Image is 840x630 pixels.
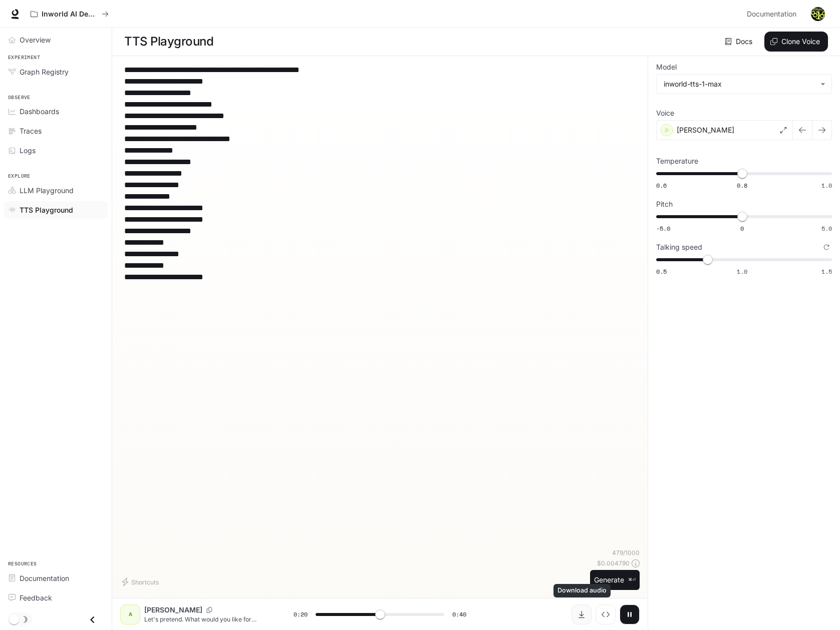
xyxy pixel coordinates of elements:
[20,67,69,77] span: Graph Registry
[740,224,744,233] span: 0
[4,103,108,120] a: Dashboards
[628,577,636,583] p: ⌘⏎
[808,4,828,24] button: User avatar
[452,609,466,619] span: 0:40
[294,609,308,619] span: 0:20
[656,158,698,165] p: Temperature
[4,142,108,159] a: Logs
[81,609,104,630] button: Close drawer
[656,224,670,233] span: -5.0
[20,205,73,215] span: TTS Playground
[572,604,592,624] button: Download audio
[821,242,832,253] button: Reset to default
[4,63,108,81] a: Graph Registry
[664,79,815,89] div: inworld-tts-1-max
[4,182,108,199] a: LLM Playground
[656,64,677,71] p: Model
[202,607,216,613] button: Copy Voice ID
[656,267,667,276] span: 0.5
[747,8,796,21] span: Documentation
[144,615,269,623] p: Let's pretend. What would you like for lunch? For dessert? What do you want to drink? What are th...
[4,122,108,140] a: Traces
[124,32,213,52] h1: TTS Playground
[821,267,832,276] span: 1.5
[553,584,611,597] div: Download audio
[656,244,702,251] p: Talking speed
[821,181,832,190] span: 1.0
[612,548,640,557] p: 479 / 1000
[20,106,59,117] span: Dashboards
[656,201,673,208] p: Pitch
[4,589,108,606] a: Feedback
[144,605,202,615] p: [PERSON_NAME]
[20,185,74,196] span: LLM Playground
[677,125,734,135] p: [PERSON_NAME]
[9,613,19,624] span: Dark mode toggle
[122,606,138,622] div: A
[656,181,667,190] span: 0.6
[26,4,113,24] button: All workspaces
[4,31,108,49] a: Overview
[811,7,825,21] img: User avatar
[20,573,69,583] span: Documentation
[723,32,756,52] a: Docs
[597,559,630,567] p: $ 0.004790
[737,181,747,190] span: 0.8
[657,75,831,94] div: inworld-tts-1-max
[656,110,674,117] p: Voice
[743,4,804,24] a: Documentation
[737,267,747,276] span: 1.0
[764,32,828,52] button: Clone Voice
[20,126,42,136] span: Traces
[4,569,108,587] a: Documentation
[20,35,51,45] span: Overview
[42,10,98,19] p: Inworld AI Demos
[20,145,36,156] span: Logs
[20,592,52,603] span: Feedback
[821,224,832,233] span: 5.0
[4,201,108,219] a: TTS Playground
[590,570,640,590] button: Generate⌘⏎
[120,574,163,590] button: Shortcuts
[596,604,616,624] button: Inspect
